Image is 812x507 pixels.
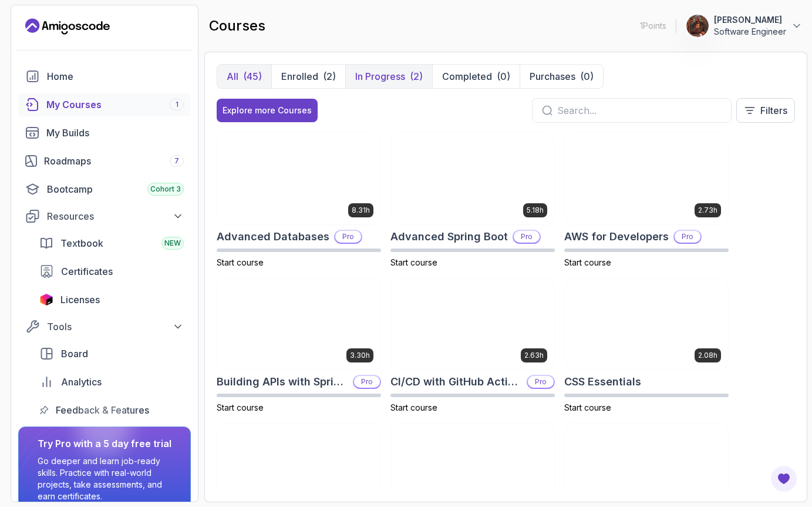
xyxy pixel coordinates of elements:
span: Start course [217,257,264,267]
a: Landing page [25,17,110,36]
p: Filters [760,103,787,117]
img: Building APIs with Spring Boot card [217,278,380,370]
p: 3.30h [350,351,370,360]
span: 7 [174,156,179,166]
a: home [18,65,191,88]
button: user profile image[PERSON_NAME]Software Engineer [686,14,803,38]
img: user profile image [686,15,709,37]
p: 2.08h [698,351,717,360]
button: Enrolled(2) [271,65,345,88]
p: 8.31h [352,206,370,215]
button: Resources [18,206,191,227]
button: Explore more Courses [217,99,318,122]
a: certificates [32,260,191,283]
p: Pro [514,231,540,243]
span: Cohort 3 [150,184,181,194]
button: Completed(0) [432,65,520,88]
span: NEW [164,239,181,248]
h2: Advanced Databases [217,229,329,245]
a: textbook [32,231,191,255]
a: builds [18,121,191,145]
p: Pro [528,376,554,388]
div: Explore more Courses [223,105,312,116]
img: jetbrains icon [39,294,53,305]
button: In Progress(2) [345,65,432,88]
span: Start course [217,402,264,412]
div: Resources [47,209,184,223]
button: Open Feedback Button [770,465,798,493]
p: [PERSON_NAME] [714,14,786,26]
span: Start course [390,402,437,412]
h2: Building APIs with Spring Boot [217,374,348,390]
button: Filters [736,98,795,123]
span: Textbook [60,236,103,250]
div: My Builds [46,126,184,140]
span: Analytics [61,375,102,389]
a: roadmaps [18,149,191,173]
span: Start course [390,257,437,267]
span: Start course [564,257,611,267]
button: Purchases(0) [520,65,603,88]
h2: CI/CD with GitHub Actions [390,374,522,390]
p: Enrolled [281,69,318,83]
span: 1 [176,100,178,109]
p: Completed [442,69,492,83]
h2: courses [209,16,265,35]
img: CI/CD with GitHub Actions card [391,278,554,370]
p: 2.73h [698,206,717,215]
p: 1 Points [640,20,666,32]
p: Go deeper and learn job-ready skills. Practice with real-world projects, take assessments, and ea... [38,455,171,502]
span: Certificates [61,264,113,278]
img: Advanced Spring Boot card [391,133,554,224]
img: CSS Essentials card [565,278,728,370]
input: Search... [557,103,722,117]
h2: Advanced Spring Boot [390,229,508,245]
div: (0) [497,69,510,83]
div: (2) [410,69,423,83]
a: licenses [32,288,191,311]
a: board [32,342,191,365]
div: (45) [243,69,262,83]
img: AWS for Developers card [565,133,728,224]
button: Tools [18,316,191,337]
p: Purchases [530,69,575,83]
button: All(45) [217,65,271,88]
a: feedback [32,398,191,422]
p: 2.63h [524,351,544,360]
h2: CSS Essentials [564,374,641,390]
p: Pro [675,231,700,243]
div: My Courses [46,98,184,112]
p: 5.18h [527,206,544,215]
p: Software Engineer [714,26,786,38]
span: Licenses [60,293,100,307]
span: Start course [564,402,611,412]
p: In Progress [355,69,405,83]
a: bootcamp [18,177,191,201]
div: (0) [580,69,594,83]
a: courses [18,93,191,116]
span: Feedback & Features [56,403,149,417]
p: Pro [335,231,361,243]
span: Board [61,347,88,361]
div: Home [47,69,184,83]
img: Advanced Databases card [217,133,380,224]
div: Bootcamp [47,182,184,196]
div: Roadmaps [44,154,184,168]
div: Tools [47,320,184,334]
p: Pro [354,376,380,388]
div: (2) [323,69,336,83]
p: All [227,69,238,83]
a: analytics [32,370,191,394]
h2: AWS for Developers [564,229,669,245]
